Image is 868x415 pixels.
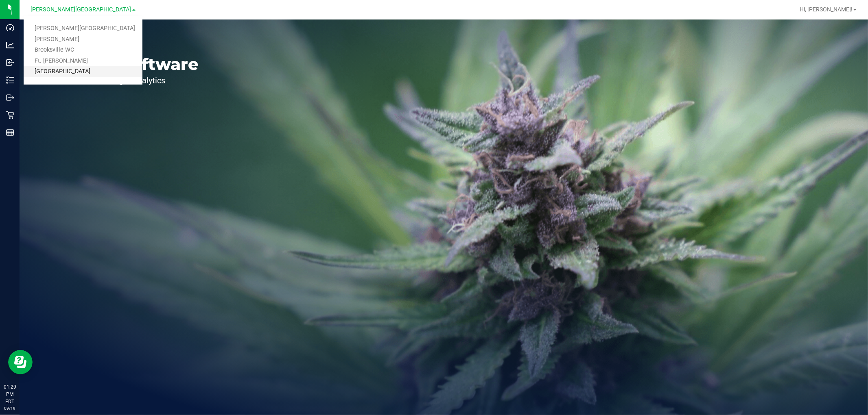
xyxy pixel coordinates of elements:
[24,34,142,45] a: [PERSON_NAME]
[31,6,131,13] span: [PERSON_NAME][GEOGRAPHIC_DATA]
[24,23,142,34] a: [PERSON_NAME][GEOGRAPHIC_DATA]
[6,93,14,102] inline-svg: Outbound
[24,56,142,67] a: Ft. [PERSON_NAME]
[8,350,33,374] iframe: Resource center
[6,41,14,49] inline-svg: Analytics
[24,66,142,77] a: [GEOGRAPHIC_DATA]
[6,128,14,137] inline-svg: Reports
[6,76,14,84] inline-svg: Inventory
[4,405,16,411] p: 09/19
[800,6,853,13] span: Hi, [PERSON_NAME]!
[24,45,142,56] a: Brooksville WC
[4,383,16,405] p: 01:29 PM EDT
[6,111,14,119] inline-svg: Retail
[6,59,14,67] inline-svg: Inbound
[6,24,14,32] inline-svg: Dashboard
[44,76,199,85] p: Seed-to-Sale Tracking & Analytics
